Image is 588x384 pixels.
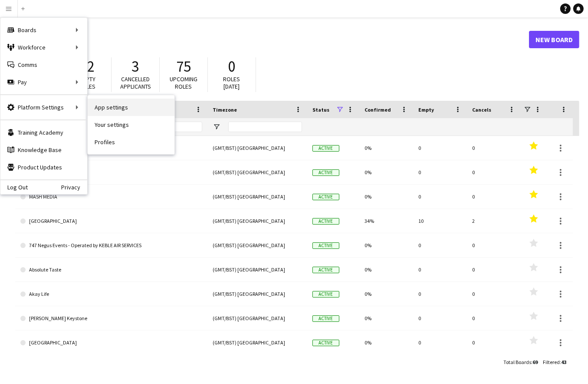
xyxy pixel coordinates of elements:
span: Timezone [213,106,237,113]
a: Akay Life [20,282,202,306]
div: (GMT/BST) [GEOGRAPHIC_DATA] [207,331,307,354]
div: 0 [467,136,521,160]
div: 2 [467,209,521,233]
a: App settings [88,99,174,116]
div: 0 [413,185,467,209]
div: 0% [359,258,413,281]
span: Active [312,340,339,346]
span: Roles [DATE] [223,75,240,90]
div: 0% [359,185,413,209]
a: 747 Negus Events - Operated by KEBLE AIR SERVICES [20,233,202,258]
div: Workforce [0,39,87,56]
div: 0 [467,185,521,209]
div: Pay [0,73,87,91]
span: Status [312,106,329,113]
div: Boards [0,21,87,39]
span: Cancels [472,106,491,113]
div: : [543,354,566,371]
div: 0% [359,136,413,160]
div: 0% [359,233,413,257]
div: 0 [467,258,521,281]
a: [PERSON_NAME] Keystone [20,306,202,331]
div: (GMT/BST) [GEOGRAPHIC_DATA] [207,233,307,257]
button: Open Filter Menu [213,123,220,131]
span: Total Boards [503,359,531,365]
div: 0 [467,160,521,184]
div: 0 [413,136,467,160]
span: 3 [132,57,139,76]
a: Training Academy [0,124,87,141]
div: 0 [467,331,521,354]
span: 43 [561,359,566,365]
div: 34% [359,209,413,233]
span: Active [312,145,339,152]
span: Active [312,194,339,200]
span: 69 [532,359,538,365]
div: 0 [413,258,467,281]
span: Filtered [543,359,560,365]
div: 0% [359,331,413,354]
span: Active [312,315,339,322]
span: Confirmed [365,106,391,113]
div: (GMT/BST) [GEOGRAPHIC_DATA] [207,209,307,233]
a: Absolute Taste [20,258,202,282]
span: Active [312,267,339,273]
div: (GMT/BST) [GEOGRAPHIC_DATA] [207,160,307,184]
div: 0 [413,282,467,306]
div: 0 [467,306,521,330]
a: [GEOGRAPHIC_DATA] [20,209,202,233]
div: (GMT/BST) [GEOGRAPHIC_DATA] [207,136,307,160]
span: Empty [418,106,434,113]
a: [GEOGRAPHIC_DATA] [20,331,202,355]
a: [GEOGRAPHIC_DATA] [20,160,202,185]
span: 75 [176,57,191,76]
h1: Boards [15,33,529,46]
div: 0 [413,331,467,354]
div: (GMT/BST) [GEOGRAPHIC_DATA] [207,282,307,306]
a: Your settings [88,116,174,133]
span: Cancelled applicants [120,75,151,90]
span: Active [312,169,339,176]
a: Product Updates [0,159,87,176]
div: 0 [467,233,521,257]
span: Active [312,218,339,225]
div: Platform Settings [0,99,87,116]
div: 0 [413,306,467,330]
span: 0 [228,57,236,76]
a: Comms [0,56,87,73]
a: Knowledge Base [0,141,87,159]
div: 0% [359,282,413,306]
div: 0% [359,160,413,184]
div: 0 [413,233,467,257]
div: 0 [467,282,521,306]
div: : [503,354,538,371]
a: MASH MEDIA [20,185,202,209]
span: Active [312,291,339,298]
a: New Board [529,31,579,48]
a: Log Out [0,184,28,191]
div: 0% [359,306,413,330]
span: Active [312,242,339,249]
input: Timezone Filter Input [228,122,302,132]
div: 10 [413,209,467,233]
span: Upcoming roles [170,75,197,90]
div: (GMT/BST) [GEOGRAPHIC_DATA] [207,185,307,209]
div: (GMT/BST) [GEOGRAPHIC_DATA] [207,306,307,330]
a: Profiles [88,133,174,151]
div: (GMT/BST) [GEOGRAPHIC_DATA] [207,258,307,281]
div: 0 [413,160,467,184]
a: Privacy [61,184,87,191]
